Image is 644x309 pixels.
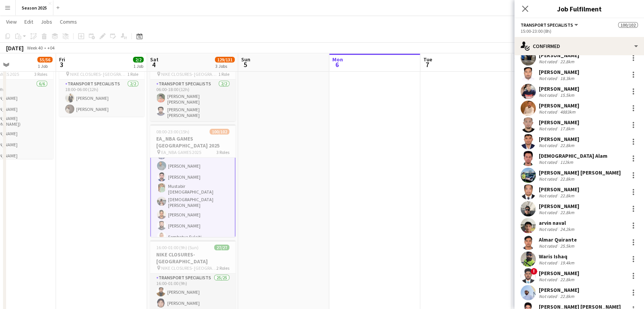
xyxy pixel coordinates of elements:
[59,80,144,117] app-card-role: Transport Specialists2/218:00-06:00 (12h)[PERSON_NAME][PERSON_NAME]
[539,92,559,98] div: Not rated
[559,293,576,299] div: 22.8km
[539,109,559,115] div: Not rated
[539,219,576,226] div: arvin naval
[47,45,54,51] div: +04
[240,60,250,69] span: 5
[70,71,127,77] span: NIKE CLOSURES- [GEOGRAPHIC_DATA]
[559,243,576,249] div: 25.5km
[210,129,229,134] span: 100/102
[539,152,607,159] div: [DEMOGRAPHIC_DATA] Alam
[6,44,24,52] div: [DATE]
[539,52,579,59] div: [PERSON_NAME]
[150,56,159,63] span: Sat
[25,45,44,51] span: Week 40
[38,17,55,27] a: Jobs
[559,159,575,165] div: 112km
[150,135,235,149] h3: EA_NBA GAMES [GEOGRAPHIC_DATA] 2025
[521,28,638,34] div: 15:00-23:00 (8h)
[24,18,33,25] span: Edit
[37,57,53,62] span: 55/56
[149,60,159,69] span: 4
[150,251,235,265] h3: NIKE CLOSURES- [GEOGRAPHIC_DATA]
[133,63,143,69] div: 1 Job
[59,56,65,63] span: Fri
[559,210,576,215] div: 22.8km
[161,71,218,77] span: NIKE CLOSURES- [GEOGRAPHIC_DATA]
[150,124,235,237] app-job-card: 08:00-23:00 (15h)100/102EA_NBA GAMES [GEOGRAPHIC_DATA] 2025 EA_NBA GAMES 20253 Roles15:00-23:00 (...
[559,109,577,115] div: 4883km
[216,265,229,271] span: 2 Roles
[161,265,216,271] span: NIKE CLOSURES- [GEOGRAPHIC_DATA]
[539,85,579,92] div: [PERSON_NAME]
[539,176,559,182] div: Not rated
[331,60,343,69] span: 6
[559,92,576,98] div: 15.5km
[559,59,576,64] div: 22.8km
[133,57,144,62] span: 2/2
[539,126,559,131] div: Not rated
[521,22,579,28] button: Transport Specialists
[539,260,559,266] div: Not rated
[161,149,201,155] span: EA_NBA GAMES 2025
[218,71,229,77] span: 1 Role
[559,193,576,199] div: 22.8km
[6,18,17,25] span: View
[539,293,559,299] div: Not rated
[559,260,576,266] div: 19.4km
[34,71,47,77] span: 3 Roles
[3,17,20,27] a: View
[539,159,559,165] div: Not rated
[539,136,579,142] div: [PERSON_NAME]
[214,245,229,250] span: 27/27
[530,268,537,275] span: !
[539,69,579,75] div: [PERSON_NAME]
[215,57,235,62] span: 129/131
[58,60,65,69] span: 3
[21,17,36,27] a: Edit
[127,71,138,77] span: 1 Role
[559,277,576,282] div: 22.8km
[241,56,250,63] span: Sun
[539,193,559,199] div: Not rated
[156,129,189,134] span: 08:00-23:00 (15h)
[156,245,199,250] span: 16:00-01:00 (9h) (Sun)
[216,149,229,155] span: 3 Roles
[539,186,579,193] div: [PERSON_NAME]
[539,142,559,148] div: Not rated
[539,287,579,293] div: [PERSON_NAME]
[559,75,576,81] div: 18.3km
[215,63,234,69] div: 3 Jobs
[618,22,638,28] span: 100/102
[41,18,52,25] span: Jobs
[539,119,579,126] div: [PERSON_NAME]
[150,46,235,121] app-job-card: 06:00-18:00 (12h)2/2NIKE CLOSURES- AL AIN MINUS 1 TEAM NIKE CLOSURES- [GEOGRAPHIC_DATA]1 RoleTran...
[539,236,577,243] div: Almar Quirante
[332,56,343,63] span: Mon
[539,169,621,176] div: [PERSON_NAME] [PERSON_NAME]
[514,37,644,55] div: Confirmed
[150,80,235,121] app-card-role: Transport Specialists2/206:00-18:00 (12h)[PERSON_NAME] [PERSON_NAME][PERSON_NAME] [PERSON_NAME]
[559,226,576,232] div: 24.2km
[16,0,53,15] button: Season 2025
[539,210,559,215] div: Not rated
[539,59,559,64] div: Not rated
[539,277,559,282] div: Not rated
[559,142,576,148] div: 22.8km
[539,270,579,277] div: [PERSON_NAME]
[539,243,559,249] div: Not rated
[539,102,579,109] div: [PERSON_NAME]
[539,203,579,210] div: [PERSON_NAME]
[539,253,576,260] div: Waris Ishaq
[59,46,144,117] app-job-card: 18:00-06:00 (12h) (Sat)2/2NIKE CLOSURES- [GEOGRAPHIC_DATA] NIKE CLOSURES- [GEOGRAPHIC_DATA]1 Role...
[559,176,576,182] div: 22.8km
[423,56,432,63] span: Tue
[38,63,52,69] div: 1 Job
[559,126,576,131] div: 17.8km
[514,4,644,14] h3: Job Fulfilment
[57,17,80,27] a: Comms
[539,75,559,81] div: Not rated
[422,60,432,69] span: 7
